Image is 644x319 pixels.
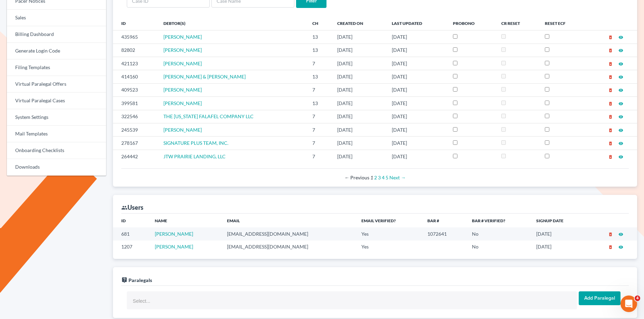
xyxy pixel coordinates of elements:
a: [PERSON_NAME] [163,34,202,40]
th: Bar # [422,214,466,227]
a: visibility [618,231,623,237]
a: visibility [618,47,623,53]
span: Previous page [344,175,369,180]
td: Yes [356,241,422,253]
i: delete_forever [608,62,613,66]
i: delete_forever [608,154,613,159]
td: [DATE] [386,97,447,110]
td: 7 [307,110,332,123]
i: visibility [618,35,623,40]
a: Filing Templates [7,59,106,76]
td: [EMAIL_ADDRESS][DOMAIN_NAME] [221,227,356,240]
a: visibility [618,100,623,106]
td: 414160 [113,70,158,83]
iframe: Intercom live chat [621,295,637,312]
a: Page 2 [374,175,377,180]
td: 13 [307,97,332,110]
a: SIGNATURE PLUS TEAM, INC. [163,140,228,146]
td: 7 [307,123,332,136]
a: Virtual Paralegal Offers [7,76,106,93]
td: 322546 [113,110,158,123]
th: Ch [307,16,332,30]
td: [DATE] [332,57,386,70]
i: visibility [618,232,623,237]
a: delete_forever [608,60,613,66]
td: [DATE] [531,241,587,253]
td: No [466,227,531,240]
td: Yes [356,227,422,240]
th: Email Verified? [356,214,422,227]
a: delete_forever [608,153,613,159]
td: 681 [113,227,149,240]
a: [PERSON_NAME] [163,100,202,106]
td: 278167 [113,137,158,150]
td: [DATE] [531,227,587,240]
td: 1207 [113,241,149,253]
a: delete_forever [608,231,613,237]
i: live_help [121,277,127,283]
td: [DATE] [386,83,447,96]
th: Email [221,214,356,227]
span: [PERSON_NAME] [163,87,202,93]
td: 13 [307,44,332,57]
a: delete_forever [608,244,613,250]
td: 264442 [113,150,158,163]
td: 7 [307,57,332,70]
i: delete_forever [608,101,613,106]
span: [PERSON_NAME] [163,60,202,66]
td: [DATE] [386,70,447,83]
span: 4 [635,295,640,301]
i: delete_forever [608,128,613,133]
th: Name [149,214,221,227]
td: 409523 [113,83,158,96]
i: delete_forever [608,88,613,93]
a: delete_forever [608,74,613,79]
div: Pagination [127,174,623,181]
th: Debtor(s) [158,16,307,30]
i: delete_forever [608,245,613,250]
i: visibility [618,101,623,106]
th: ID [113,214,149,227]
td: [DATE] [332,150,386,163]
td: 7 [307,83,332,96]
a: visibility [618,113,623,119]
th: Signup Date [531,214,587,227]
a: visibility [618,60,623,66]
i: group [121,205,127,211]
input: Add Paralegal [579,291,621,305]
a: [PERSON_NAME] [163,127,202,133]
a: delete_forever [608,100,613,106]
a: JTW PRAIRIE LANDING, LLC [163,153,226,159]
td: 435965 [113,30,158,44]
a: delete_forever [608,47,613,53]
td: 13 [307,70,332,83]
a: Generate Login Code [7,43,106,59]
a: Billing Dashboard [7,26,106,43]
th: Last Updated [386,16,447,30]
th: ProBono [447,16,496,30]
a: Page 5 [386,175,388,180]
th: Reset ECF [539,16,586,30]
th: CR Reset [496,16,540,30]
a: visibility [618,140,623,146]
i: visibility [618,154,623,159]
td: [DATE] [386,44,447,57]
a: visibility [618,74,623,79]
a: visibility [618,127,623,133]
th: ID [113,16,158,30]
td: 7 [307,150,332,163]
td: 421123 [113,57,158,70]
th: Bar # Verified? [466,214,531,227]
a: [PERSON_NAME] [155,231,193,237]
td: [DATE] [332,97,386,110]
span: Paralegals [129,277,152,283]
span: [PERSON_NAME] & [PERSON_NAME] [163,74,246,79]
i: visibility [618,62,623,66]
td: 7 [307,137,332,150]
a: Sales [7,10,106,26]
a: System Settings [7,109,106,126]
td: [DATE] [332,110,386,123]
a: delete_forever [608,34,613,40]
